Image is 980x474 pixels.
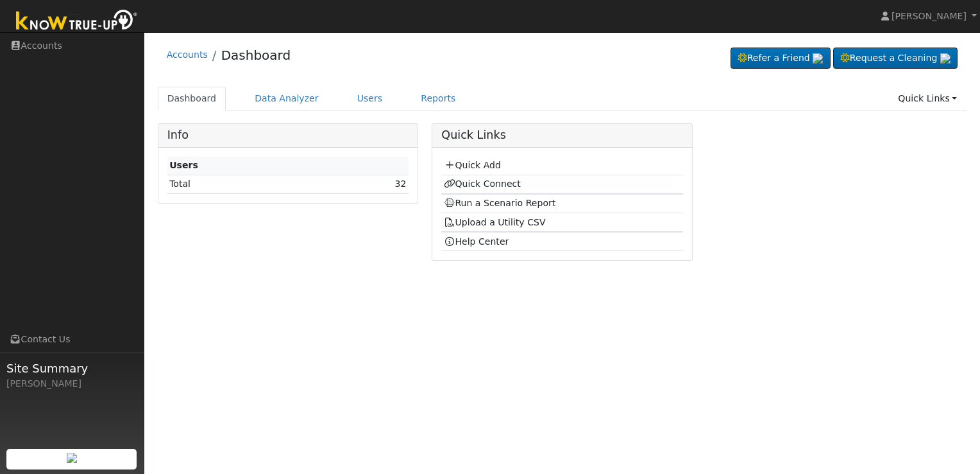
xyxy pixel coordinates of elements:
a: Reports [411,87,465,110]
span: Site Summary [6,360,137,377]
a: Dashboard [158,87,226,110]
img: retrieve [67,453,77,463]
a: Data Analyzer [245,87,328,110]
a: Refer a Friend [731,48,831,69]
a: Users [348,87,393,110]
img: retrieve [813,53,823,64]
a: Accounts [167,49,208,60]
span: [PERSON_NAME] [891,11,967,21]
img: Know True-Up [10,7,144,36]
a: Quick Links [888,87,967,110]
a: Request a Cleaning [833,48,958,69]
div: [PERSON_NAME] [6,377,137,391]
a: Dashboard [221,48,291,63]
img: retrieve [940,53,950,64]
